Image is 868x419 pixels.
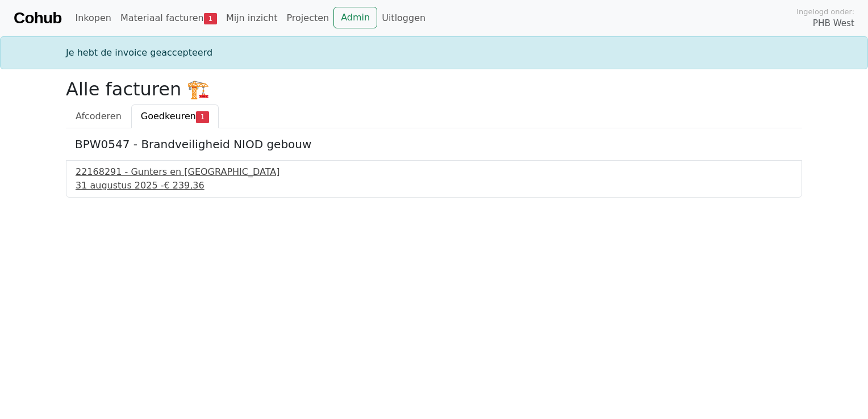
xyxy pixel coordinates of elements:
[813,17,854,30] span: PHB West
[66,104,131,128] a: Afcoderen
[141,111,196,121] span: Goedkeuren
[222,7,282,30] a: Mijn inzicht
[196,111,209,123] span: 1
[164,180,204,191] span: € 239,36
[282,7,333,30] a: Projecten
[76,165,792,179] div: 22168291 - Gunters en [GEOGRAPHIC_DATA]
[131,104,219,128] a: Goedkeuren1
[76,111,122,121] span: Afcoderen
[333,7,377,28] a: Admin
[66,78,802,100] h2: Alle facturen 🏗️
[377,7,430,30] a: Uitloggen
[75,137,793,151] h5: BPW0547 - Brandveiligheid NIOD gebouw
[59,46,809,60] div: Je hebt de invoice geaccepteerd
[76,165,792,192] a: 22168291 - Gunters en [GEOGRAPHIC_DATA]31 augustus 2025 -€ 239,36
[76,179,792,192] div: 31 augustus 2025 -
[796,6,854,17] span: Ingelogd onder:
[204,13,217,24] span: 1
[116,7,222,30] a: Materiaal facturen1
[70,7,115,30] a: Inkopen
[14,5,61,32] a: Cohub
